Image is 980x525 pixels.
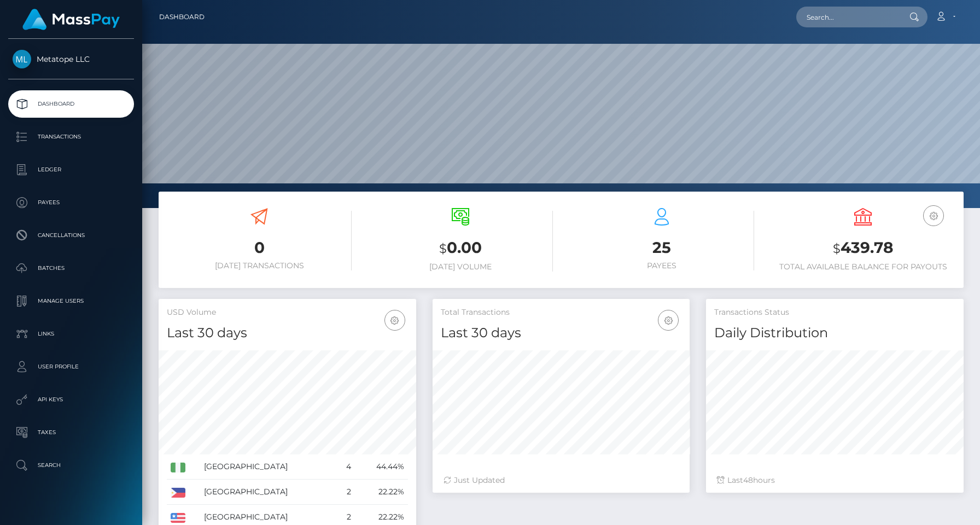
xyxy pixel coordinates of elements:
a: API Keys [8,386,134,413]
span: 48 [743,475,753,485]
h4: Last 30 days [441,324,682,343]
h3: 0 [167,237,352,258]
a: Search [8,452,134,479]
img: NG.png [171,463,185,472]
h5: USD Volume [167,307,408,318]
small: $ [439,241,447,256]
p: API Keys [13,391,130,408]
a: Transactions [8,123,134,151]
td: 22.22% [355,480,408,505]
h4: Daily Distribution [714,324,955,343]
img: PH.png [171,488,185,498]
h4: Last 30 days [167,324,408,343]
td: [GEOGRAPHIC_DATA] [200,480,336,505]
a: Dashboard [159,5,205,28]
a: Ledger [8,156,134,183]
td: 2 [336,480,355,505]
a: Links [8,320,134,348]
p: Manage Users [13,293,130,309]
p: Transactions [13,129,130,145]
img: US.png [171,513,185,523]
h5: Transactions Status [714,307,955,318]
span: Metatope LLC [8,54,134,64]
h6: [DATE] Volume [368,262,553,272]
td: 4 [336,454,355,480]
p: Dashboard [13,96,130,112]
input: Search... [796,7,899,27]
p: Search [13,457,130,474]
p: Ledger [13,161,130,178]
img: MassPay Logo [22,9,120,30]
a: Payees [8,189,134,216]
h3: 25 [569,237,754,258]
h3: 0.00 [368,237,553,259]
p: Payees [13,194,130,211]
p: User Profile [13,359,130,375]
div: Just Updated [444,475,679,486]
a: Dashboard [8,90,134,118]
p: Links [13,326,130,342]
img: Metatope LLC [13,50,31,68]
h6: Total Available Balance for Payouts [771,262,955,272]
td: [GEOGRAPHIC_DATA] [200,454,336,480]
a: Manage Users [8,287,134,315]
p: Taxes [13,424,130,441]
p: Cancellations [13,227,130,244]
h5: Total Transactions [441,307,682,318]
h6: [DATE] Transactions [167,261,352,270]
h3: 439.78 [771,237,955,259]
small: $ [833,241,841,256]
a: Taxes [8,419,134,446]
p: Batches [13,260,130,276]
h6: Payees [569,261,754,270]
div: Last hours [717,475,953,486]
a: Batches [8,255,134,282]
a: Cancellations [8,222,134,249]
td: 44.44% [355,454,408,480]
a: User Profile [8,353,134,380]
